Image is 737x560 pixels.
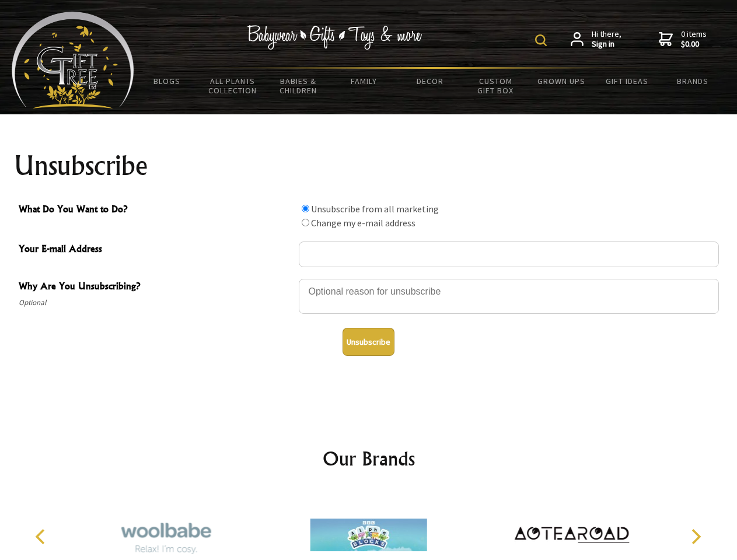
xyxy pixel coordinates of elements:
[592,29,621,50] span: Hi there,
[681,29,707,50] span: 0 items
[311,203,439,215] label: Unsubscribe from all marketing
[659,29,707,50] a: 0 items$0.00
[23,444,714,473] h2: Our Brands
[302,205,309,212] input: What Do You Want to Do?
[266,69,331,103] a: Babies & Children
[528,69,594,93] a: Grown Ups
[14,152,724,180] h1: Unsubscribe
[19,296,293,310] span: Optional
[19,202,293,219] span: What Do You Want to Do?
[19,242,293,258] span: Your E-mail Address
[19,279,293,296] span: Why Are You Unsubscribing?
[311,217,415,229] label: Change my e-mail address
[247,25,422,50] img: Babywear - Gifts - Toys & more
[299,279,719,314] textarea: Why Are You Unsubscribing?
[397,69,463,93] a: Decor
[299,242,719,267] input: Your E-mail Address
[302,219,309,226] input: What Do You Want to Do?
[331,69,397,93] a: Family
[571,29,621,50] a: Hi there,Sign in
[594,69,660,93] a: Gift Ideas
[343,328,394,356] button: Unsubscribe
[681,39,707,50] strong: $0.00
[12,12,134,108] img: Babyware - Gifts - Toys and more...
[592,39,621,50] strong: Sign in
[535,34,547,46] img: product search
[660,69,726,93] a: Brands
[683,524,708,549] button: Next
[29,524,55,549] button: Previous
[134,69,200,93] a: BLOGS
[200,69,266,103] a: All Plants Collection
[463,69,529,103] a: Custom Gift Box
